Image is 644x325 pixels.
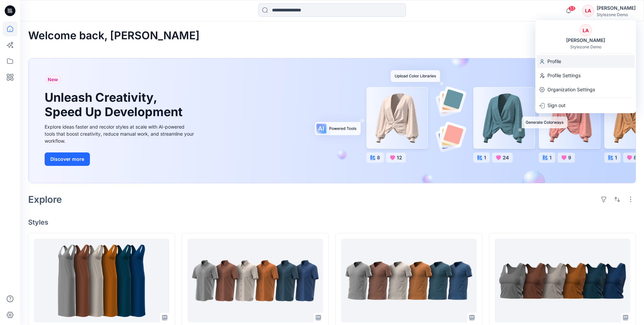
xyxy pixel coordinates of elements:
[547,83,595,96] p: Organization Settings
[28,30,200,42] h2: Welcome back, [PERSON_NAME]
[187,239,323,322] a: Mens Shirt
[535,83,636,96] a: Organization Settings
[568,6,576,11] span: 53
[495,239,630,322] a: Womens Top
[28,218,636,226] h4: Styles
[535,55,636,68] a: Profile
[582,5,594,17] div: LA
[547,55,561,68] p: Profile
[45,90,185,119] h1: Unleash Creativity, Speed Up Development
[45,152,196,166] a: Discover more
[341,239,477,322] a: Mens T-Shirt
[34,239,169,322] a: Womens Dress
[48,76,58,84] span: New
[562,36,609,44] div: [PERSON_NAME]
[547,69,581,82] p: Profile Settings
[28,194,62,205] h2: Explore
[580,24,592,36] div: LA
[570,44,601,49] div: Stylezone Demo
[535,69,636,82] a: Profile Settings
[45,152,90,166] button: Discover more
[547,99,566,112] p: Sign out
[597,12,636,17] div: Stylezone Demo
[45,123,196,144] div: Explore ideas faster and recolor styles at scale with AI-powered tools that boost creativity, red...
[597,4,636,12] div: [PERSON_NAME]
